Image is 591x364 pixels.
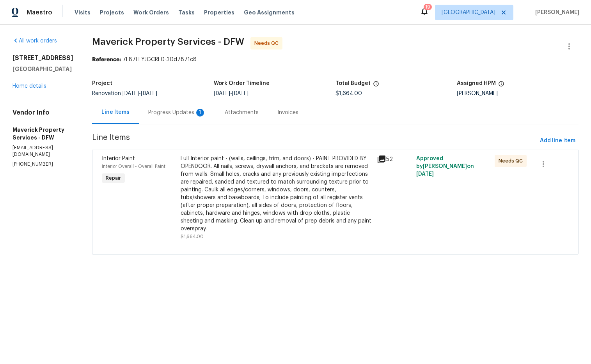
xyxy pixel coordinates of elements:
span: Needs QC [499,157,526,165]
a: All work orders [12,38,57,44]
span: Work Orders [133,9,169,16]
h5: Assigned HPM [457,81,496,86]
span: - [122,91,157,96]
span: [DATE] [141,91,157,96]
button: Add line item [537,134,579,148]
span: The hpm assigned to this work order. [498,81,504,91]
span: Interior Paint [102,156,135,161]
span: Line Items [92,134,537,148]
div: [PERSON_NAME] [457,91,579,96]
span: [DATE] [416,171,434,177]
span: Approved by [PERSON_NAME] on [416,156,474,177]
h5: Total Budget [335,81,371,86]
span: [DATE] [214,91,230,96]
span: Renovation [92,91,157,96]
span: Geo Assignments [244,9,295,16]
span: Maestro [27,9,52,16]
div: Full Interior paint - (walls, ceilings, trim, and doors) - PAINT PROVIDED BY OPENDOOR. All nails,... [181,155,373,233]
h4: Vendor Info [12,109,73,117]
span: Tasks [178,10,195,15]
a: Home details [12,83,46,89]
div: Line Items [101,108,130,116]
div: Invoices [277,109,298,117]
div: 19 [425,3,430,11]
h5: Maverick Property Services - DFW [12,126,73,141]
span: Properties [204,9,234,16]
span: The total cost of line items that have been proposed by Opendoor. This sum includes line items th... [373,81,379,91]
div: 7F87EEYJGCRF0-30d7871c8 [92,56,579,64]
span: $1,664.00 [181,234,204,239]
b: Reference: [92,57,121,62]
p: [EMAIL_ADDRESS][DOMAIN_NAME] [12,145,73,158]
span: [DATE] [232,91,248,96]
h5: Project [92,81,112,86]
h2: [STREET_ADDRESS] [12,54,73,62]
span: Visits [75,9,91,16]
h5: [GEOGRAPHIC_DATA] [12,65,73,73]
span: Add line item [540,136,575,146]
span: Repair [103,174,124,182]
div: Attachments [225,109,259,117]
span: Interior Overall - Overall Paint [102,164,165,169]
span: Projects [100,9,124,16]
span: - [214,91,248,96]
p: [PHONE_NUMBER] [12,161,73,168]
h5: Work Order Timeline [214,81,270,86]
span: Needs QC [254,39,282,47]
span: [GEOGRAPHIC_DATA] [442,9,495,16]
div: 1 [196,109,204,117]
span: [PERSON_NAME] [532,9,579,16]
div: 52 [377,155,412,164]
div: Progress Updates [148,109,206,117]
span: Maverick Property Services - DFW [92,37,244,46]
span: $1,664.00 [335,91,362,96]
span: [DATE] [122,91,139,96]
